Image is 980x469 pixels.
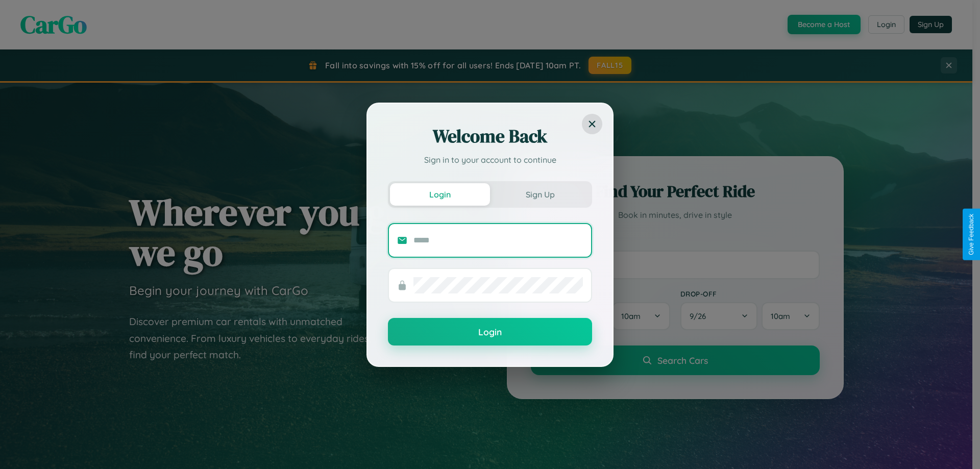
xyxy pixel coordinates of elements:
[390,183,490,206] button: Login
[388,154,592,166] p: Sign in to your account to continue
[968,214,975,255] div: Give Feedback
[388,124,592,149] h2: Welcome Back
[388,318,592,345] button: Login
[490,183,590,206] button: Sign Up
